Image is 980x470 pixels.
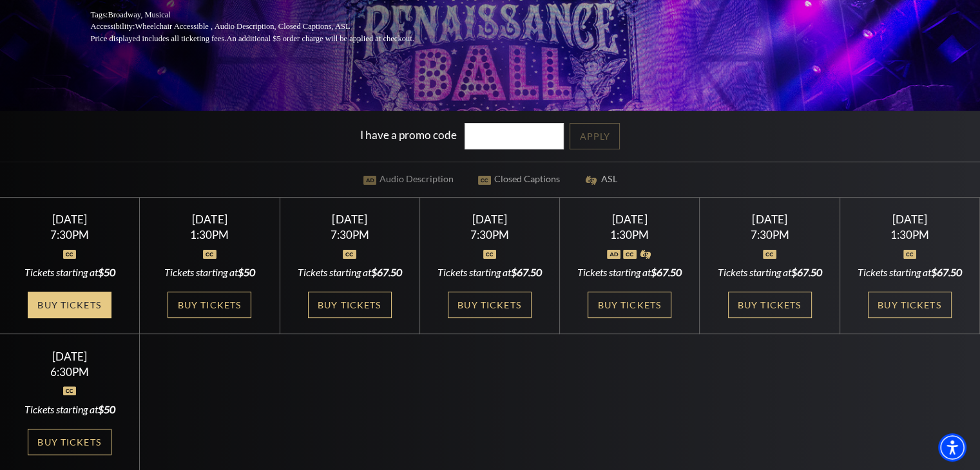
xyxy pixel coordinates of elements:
[588,292,671,318] a: Buy Tickets
[15,229,124,240] div: 7:30PM
[63,386,77,395] img: icon_oc.svg
[651,266,682,278] span: $67.50
[855,265,964,279] div: Tickets starting at
[791,266,822,278] span: $67.50
[448,292,532,318] a: Buy Tickets
[938,433,966,462] div: Accessibility Menu
[28,292,111,318] a: Buy Tickets
[168,292,251,318] a: Buy Tickets
[715,265,824,279] div: Tickets starting at
[855,212,964,226] div: [DATE]
[238,266,255,278] span: $50
[763,250,776,259] img: icon_oc.svg
[91,9,445,21] p: Tags:
[91,33,445,45] p: Price displayed includes all ticketing fees.
[226,34,414,43] span: An additional $5 order charge will be applied at checkout.
[903,250,917,259] img: icon_oc.svg
[98,266,115,278] span: $50
[15,212,124,226] div: [DATE]
[371,266,402,278] span: $67.50
[15,402,124,417] div: Tickets starting at
[308,292,392,318] a: Buy Tickets
[295,229,404,240] div: 7:30PM
[28,429,111,455] a: Buy Tickets
[575,212,684,226] div: [DATE]
[511,266,542,278] span: $67.50
[98,403,115,415] span: $50
[855,229,964,240] div: 1:30PM
[295,212,404,226] div: [DATE]
[15,350,124,363] div: [DATE]
[343,250,356,259] img: icon_oc.svg
[108,10,170,19] span: Broadway, Musical
[483,250,497,259] img: icon_oc.svg
[63,250,77,259] img: icon_oc.svg
[91,21,445,33] p: Accessibility:
[623,250,637,259] img: icon_oc.svg
[931,266,962,278] span: $67.50
[360,128,457,142] label: I have a promo code
[135,22,350,31] span: Wheelchair Accessible , Audio Description, Closed Captions, ASL
[155,212,264,226] div: [DATE]
[203,250,216,259] img: icon_oc.svg
[715,229,824,240] div: 7:30PM
[15,366,124,377] div: 6:30PM
[15,265,124,279] div: Tickets starting at
[575,229,684,240] div: 1:30PM
[295,265,404,279] div: Tickets starting at
[436,212,544,226] div: [DATE]
[728,292,812,318] a: Buy Tickets
[868,292,952,318] a: Buy Tickets
[715,212,824,226] div: [DATE]
[575,265,684,279] div: Tickets starting at
[436,229,544,240] div: 7:30PM
[155,265,264,279] div: Tickets starting at
[155,229,264,240] div: 1:30PM
[436,265,544,279] div: Tickets starting at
